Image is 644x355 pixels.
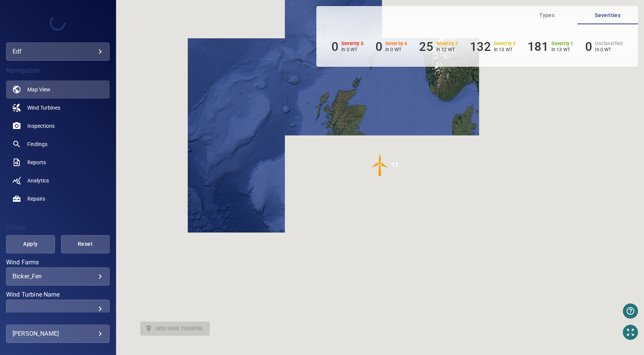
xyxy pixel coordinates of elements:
li: Severity 3 [419,39,458,54]
p: in 0 WT [341,47,363,52]
h6: 0 [375,39,382,54]
span: Analytics [27,177,49,184]
a: windturbines noActive [6,99,110,117]
div: edf [13,46,103,58]
a: repairs noActive [6,190,110,208]
button: Reset [61,235,110,253]
span: Severities [582,11,633,20]
h6: Severity 3 [436,41,458,46]
h4: Filters [6,224,110,231]
a: reports noActive [6,153,110,171]
a: analytics noActive [6,171,110,190]
h4: Navigation [6,67,110,74]
h6: Severity 4 [385,41,407,46]
h6: Unclassified [595,41,623,46]
a: inspections noActive [6,117,110,135]
span: Repairs [27,195,45,203]
span: Types [521,11,573,20]
p: in 0 WT [385,47,407,52]
p: in 0 WT [595,47,623,52]
h6: 181 [528,39,548,54]
div: 13 [391,154,398,176]
p: in 12 WT [436,47,458,52]
a: findings noActive [6,135,110,153]
h6: 132 [470,39,490,54]
h6: 25 [419,39,433,54]
h6: 0 [585,39,592,54]
button: Apply [6,235,55,253]
div: edf [6,42,110,61]
a: map active [6,80,110,99]
img: windFarmIconCat3.svg [369,154,391,176]
li: Severity 2 [470,39,515,54]
p: in 13 WT [551,47,573,52]
span: Map View [27,86,50,93]
li: Severity 1 [528,39,573,54]
h6: Severity 1 [551,41,573,46]
li: Severity 5 [331,39,363,54]
li: Severity Unclassified [585,39,623,54]
span: Apply [16,239,45,249]
span: Findings [27,140,47,148]
div: Wind Farms [6,267,110,286]
li: Severity 4 [375,39,407,54]
div: Wind Turbine Name [6,300,110,318]
div: [PERSON_NAME] [13,328,103,340]
label: Wind Farms [6,259,110,265]
span: Reset [71,239,100,249]
h6: Severity 5 [341,41,363,46]
h6: Severity 2 [494,41,516,46]
gmp-advanced-marker: 13 [369,154,391,177]
span: Wind Turbines [27,104,60,112]
p: in 13 WT [494,47,516,52]
span: Inspections [27,122,55,130]
label: Wind Turbine Name [6,292,110,298]
h6: 0 [331,39,338,54]
div: Bicker_Fen [13,273,103,280]
span: Reports [27,159,46,166]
